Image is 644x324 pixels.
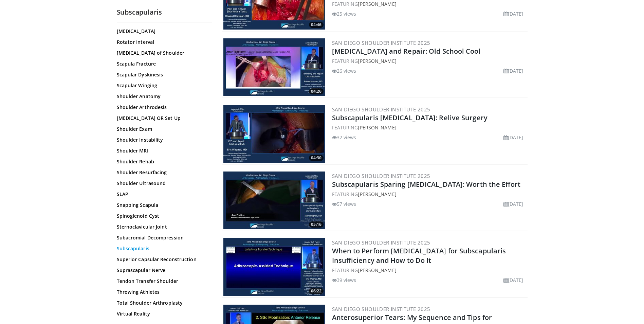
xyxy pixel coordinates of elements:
a: [PERSON_NAME] [358,1,396,7]
li: 25 views [332,10,356,17]
span: 04:30 [309,155,324,161]
a: Scapular Dyskinesis [117,71,208,78]
a: San Diego Shoulder Institute 2025 [332,306,430,312]
a: San Diego Shoulder Institute 2025 [332,239,430,246]
a: [PERSON_NAME] [358,267,396,273]
a: [MEDICAL_DATA] and Repair: Old School Cool [332,47,481,56]
li: 39 views [332,276,356,284]
a: Throwing Athletes [117,289,208,295]
img: a82d122f-8836-413b-95ab-01773fb0e772.300x170_q85_crop-smart_upscale.jpg [223,38,325,96]
a: Shoulder Resurfacing [117,169,208,176]
a: Subscapularis [117,245,208,252]
a: San Diego Shoulder Institute 2025 [332,106,430,113]
a: Spinoglenoid Cyst [117,213,208,219]
a: Scapular Winging [117,82,208,89]
a: 04:30 [223,105,325,163]
span: 06:22 [309,288,324,294]
a: Shoulder Instability [117,137,208,143]
div: FEATURING [332,57,526,65]
a: [PERSON_NAME] [358,191,396,197]
a: Scapula Fracture [117,60,208,67]
a: SLAP [117,191,208,198]
div: FEATURING [332,124,526,131]
a: When to Perform [MEDICAL_DATA] for Subscapularis Insufficiency and How to Do It [332,246,506,265]
a: Shoulder Ultrasound [117,180,208,187]
div: FEATURING [332,267,526,274]
a: Total Shoulder Arthroplasty [117,300,208,306]
span: 04:26 [309,88,324,94]
img: f3cdfbb9-7de8-411c-9e53-0e88e6e931d5.300x170_q85_crop-smart_upscale.jpg [223,105,325,163]
img: 18b0d3ee-7110-4f1c-b344-369af977afaf.300x170_q85_crop-smart_upscale.jpg [223,238,325,296]
li: 57 views [332,200,356,208]
span: 05:16 [309,221,324,228]
h2: Subscapularis [117,8,212,17]
li: [DATE] [503,276,523,284]
span: 04:46 [309,22,324,28]
a: San Diego Shoulder Institute 2025 [332,173,430,179]
a: Superior Capsular Reconstruction [117,256,208,263]
img: 1c3d764b-c5a8-4152-852d-80d091a561d6.300x170_q85_crop-smart_upscale.jpg [223,172,325,229]
a: Shoulder Rehab [117,158,208,165]
li: 32 views [332,134,356,141]
li: [DATE] [503,67,523,74]
li: 26 views [332,67,356,74]
a: [MEDICAL_DATA] OR Set Up [117,115,208,122]
a: Tendon Transfer Shoulder [117,278,208,285]
a: Sternoclavicular Joint [117,223,208,230]
div: FEATURING [332,0,526,7]
a: 04:26 [223,38,325,96]
a: [PERSON_NAME] [358,58,396,64]
a: Shoulder Arthrodesis [117,104,208,111]
a: [MEDICAL_DATA] [117,28,208,35]
a: Shoulder Exam [117,126,208,132]
a: Snapping Scapula [117,202,208,209]
li: [DATE] [503,134,523,141]
a: [PERSON_NAME] [358,124,396,131]
li: [DATE] [503,200,523,208]
a: Virtual Reality [117,310,208,317]
a: Shoulder MRI [117,147,208,154]
a: San Diego Shoulder Institute 2025 [332,39,430,46]
a: Shoulder Anatomy [117,93,208,100]
li: [DATE] [503,10,523,17]
a: Rotator Interval [117,39,208,46]
a: Subscapularis [MEDICAL_DATA]: Relive Surgery [332,113,487,122]
a: 05:16 [223,172,325,229]
a: Suprascapular Nerve [117,267,208,274]
a: Subscapularis Sparing [MEDICAL_DATA]: Worth the Effort [332,180,520,189]
a: Subacromial Decompression [117,234,208,241]
a: [MEDICAL_DATA] of Shoulder [117,50,208,56]
a: 06:22 [223,238,325,296]
div: FEATURING [332,191,526,198]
